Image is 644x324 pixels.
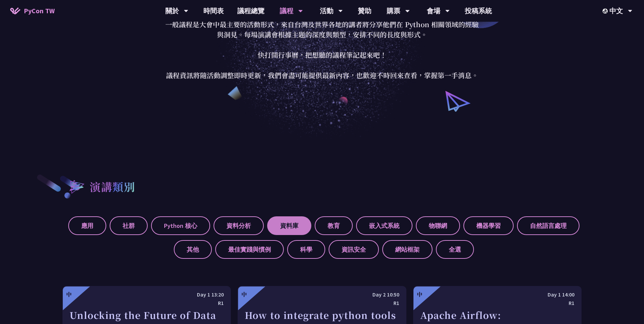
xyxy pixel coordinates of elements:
[174,240,212,259] label: 其他
[66,290,72,299] div: 中
[62,174,90,199] img: heading-bullet
[420,290,574,299] div: Day 1 14:00
[245,299,399,307] div: R1
[382,240,433,259] label: 網站框架
[420,299,574,307] div: R1
[90,178,135,195] h2: 演講類別
[356,216,412,235] label: 嵌入式系統
[10,7,20,14] img: Home icon of PyCon TW 2025
[315,216,353,235] label: 教育
[417,290,422,299] div: 中
[214,216,264,235] label: 資料分析
[416,216,460,235] label: 物聯網
[463,216,514,235] label: 機器學習
[267,216,311,235] label: 資料庫
[68,216,106,235] label: 應用
[151,216,210,235] label: Python 核心
[517,216,579,235] label: 自然語言處理
[70,299,224,307] div: R1
[70,290,224,299] div: Day 1 13:20
[603,8,609,14] img: Locale Icon
[329,240,379,259] label: 資訊安全
[287,240,325,259] label: 科學
[164,19,480,80] p: 一般議程是大會中最主要的活動形式，來自台灣及世界各地的講者將分享他們在 Python 相關領域的經驗與洞見。每場演講會根據主題的深度與類型，安排不同的長度與形式。 快打開行事曆，把想聽的議程筆記...
[241,290,247,299] div: 中
[215,240,284,259] label: 最佳實踐與慣例
[436,240,474,259] label: 全選
[24,6,55,16] span: PyCon TW
[110,216,148,235] label: 社群
[245,290,399,299] div: Day 2 10:50
[3,2,61,19] a: PyCon TW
